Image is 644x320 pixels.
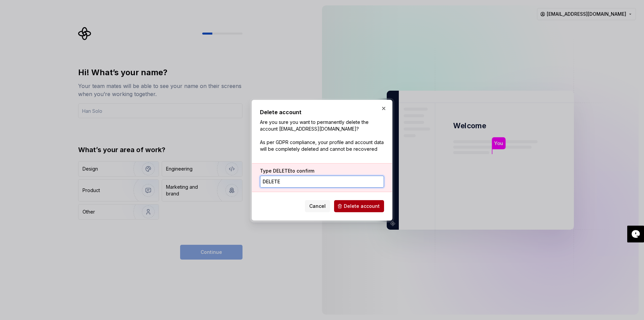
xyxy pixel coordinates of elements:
span: Delete account [344,203,380,210]
button: Delete account [334,200,384,212]
h2: Delete account [260,108,384,116]
input: DELETE [260,176,384,188]
label: Type to confirm [260,168,314,174]
span: DELETE [273,168,290,174]
p: Are you sure you want to permanently delete the account [EMAIL_ADDRESS][DOMAIN_NAME]? As per GDPR... [260,119,384,152]
button: Cancel [305,200,330,212]
span: Cancel [309,203,326,210]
